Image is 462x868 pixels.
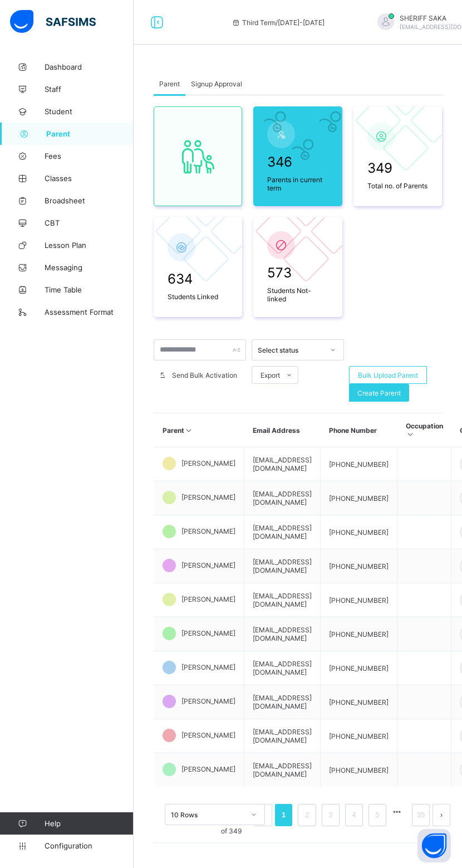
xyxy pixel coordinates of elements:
li: 4 [345,804,363,826]
a: 3 [325,808,336,822]
li: 下一页 [432,804,450,826]
td: [EMAIL_ADDRESS][DOMAIN_NAME] [244,515,321,549]
span: [PERSON_NAME] [181,561,235,569]
span: Send Bulk Activation [171,371,238,379]
i: Sort in Ascending Order [406,430,415,438]
td: [PHONE_NUMBER] [321,617,397,651]
span: Fees [45,152,134,160]
span: Bulk Upload Parent [358,371,418,379]
a: 2 [302,808,312,822]
span: Configuration [45,841,133,850]
div: 10 Rows [171,811,244,819]
span: Assessment Format [45,308,134,316]
span: [PERSON_NAME] [181,765,235,773]
span: [PERSON_NAME] [181,663,235,671]
span: [PERSON_NAME] [181,493,235,501]
td: [EMAIL_ADDRESS][DOMAIN_NAME] [244,583,321,617]
td: [EMAIL_ADDRESS][DOMAIN_NAME] [244,617,321,651]
td: [PHONE_NUMBER] [321,583,397,617]
td: [EMAIL_ADDRESS][DOMAIN_NAME] [244,685,321,719]
span: 573 [267,265,328,281]
td: [EMAIL_ADDRESS][DOMAIN_NAME] [244,447,321,481]
li: 5 [368,804,386,826]
span: [PERSON_NAME] [181,697,235,705]
li: 1 [275,804,293,826]
th: Phone Number [321,413,397,447]
a: 4 [348,808,359,822]
span: Parent [159,80,180,88]
td: [PHONE_NUMBER] [321,753,397,787]
li: 3 [322,804,340,826]
li: 2 [298,804,316,826]
td: [PHONE_NUMBER] [321,719,397,753]
a: 5 [372,808,382,822]
span: Broadsheet [45,196,134,205]
span: CBT [45,218,134,227]
button: next page [432,804,450,826]
span: Create Parent [357,389,401,397]
span: 346 [267,154,328,170]
span: [PERSON_NAME] [181,731,235,739]
span: Export [261,371,280,379]
span: Classes [45,174,134,183]
span: Time Table [45,285,134,294]
span: Signup Approval [191,80,242,88]
li: 35 [412,804,430,826]
button: Open asap [417,829,451,862]
td: [PHONE_NUMBER] [321,447,397,481]
span: session/term information [231,18,325,27]
span: Parent [46,129,134,138]
span: Parents in current term [267,175,328,192]
td: [PHONE_NUMBER] [321,549,397,583]
span: Students Not-linked [267,286,328,303]
li: 向后 5 页 [389,804,405,820]
div: Select status [258,346,323,354]
span: Messaging [45,263,134,272]
td: [PHONE_NUMBER] [321,481,397,515]
span: 634 [168,271,228,287]
td: [EMAIL_ADDRESS][DOMAIN_NAME] [244,549,321,583]
th: Email Address [244,413,321,447]
td: [EMAIL_ADDRESS][DOMAIN_NAME] [244,481,321,515]
span: Dashboard [45,62,134,71]
td: [PHONE_NUMBER] [321,651,397,685]
a: 1 [278,808,289,822]
span: Help [45,819,133,828]
td: [EMAIL_ADDRESS][DOMAIN_NAME] [244,719,321,753]
td: [PHONE_NUMBER] [321,685,397,719]
span: 349 [367,160,428,176]
span: Students Linked [168,292,228,301]
span: [PERSON_NAME] [181,629,235,637]
span: Staff [45,85,134,94]
td: [EMAIL_ADDRESS][DOMAIN_NAME] [244,651,321,685]
td: [PHONE_NUMBER] [321,515,397,549]
span: Total no. of Parents [367,182,428,190]
span: [PERSON_NAME] [181,459,235,467]
th: Parent [154,413,244,447]
span: [PERSON_NAME] [181,527,235,535]
img: safsims [10,10,96,33]
span: [PERSON_NAME] [181,595,235,603]
span: Lesson Plan [45,241,134,250]
span: Student [45,107,134,116]
i: Sort in Ascending Order [184,426,194,435]
th: Occupation [397,413,451,447]
a: 35 [414,808,428,822]
td: [EMAIL_ADDRESS][DOMAIN_NAME] [244,753,321,787]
